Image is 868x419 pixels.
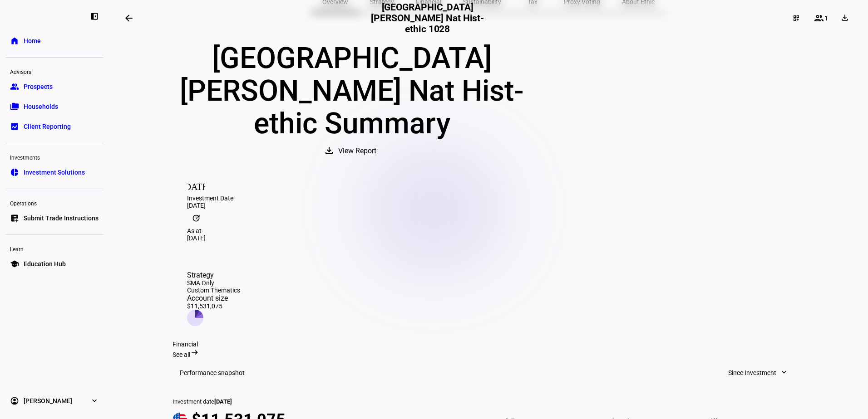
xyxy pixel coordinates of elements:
[5,151,104,163] div: Investments
[793,15,800,22] mat-icon: dashboard_customize
[814,13,824,24] mat-icon: group
[24,102,58,111] span: Households
[5,117,104,136] a: bid_landscapeClient Reporting
[187,279,240,287] div: SMA Only
[24,36,41,45] span: Home
[24,122,71,131] span: Client Reporting
[187,294,240,302] div: Account size
[187,195,790,202] div: Investment Date
[824,15,828,22] span: 1
[173,42,531,140] div: [GEOGRAPHIC_DATA][PERSON_NAME] Nat Hist-ethic Summary
[5,32,104,50] a: homeHome
[324,145,335,156] mat-icon: download
[173,341,804,348] div: Financial
[187,271,240,279] div: Strategy
[10,122,19,131] eth-mat-symbol: bid_landscape
[338,140,376,162] span: View Report
[180,369,245,376] h3: Performance snapshot
[840,13,849,22] mat-icon: download
[190,348,199,357] mat-icon: arrow_right_alt
[5,163,104,181] a: pie_chartInvestment Solutions
[187,234,790,242] div: [DATE]
[5,97,104,116] a: folder_copyHouseholds
[187,287,240,294] div: Custom Thematics
[173,351,190,358] span: See all
[10,259,19,268] eth-mat-symbol: school
[5,65,104,78] div: Advisors
[719,364,797,382] button: Since Investment
[90,12,99,21] eth-mat-symbol: left_panel_close
[315,140,389,162] button: View Report
[24,214,99,223] span: Submit Trade Instructions
[24,168,85,177] span: Investment Solutions
[779,368,789,377] mat-icon: expand_more
[214,398,232,405] span: [DATE]
[10,168,19,177] eth-mat-symbol: pie_chart
[10,214,19,223] eth-mat-symbol: list_alt_add
[24,396,72,405] span: [PERSON_NAME]
[123,13,134,24] mat-icon: arrow_backwards
[5,242,104,255] div: Learn
[187,227,790,234] div: As at
[24,259,66,268] span: Education Hub
[5,196,104,209] div: Operations
[187,209,205,227] mat-icon: update
[24,82,53,91] span: Prospects
[187,302,240,310] div: $11,531,075
[10,82,19,91] eth-mat-symbol: group
[5,78,104,96] a: groupProspects
[10,396,19,405] eth-mat-symbol: account_circle
[90,396,99,405] eth-mat-symbol: expand_more
[728,364,776,382] span: Since Investment
[365,2,489,34] h2: [GEOGRAPHIC_DATA][PERSON_NAME] Nat Hist-ethic 1028
[187,176,205,195] mat-icon: [DATE]
[10,102,19,111] eth-mat-symbol: folder_copy
[10,36,19,45] eth-mat-symbol: home
[173,398,453,405] div: Investment date
[187,202,790,209] div: [DATE]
